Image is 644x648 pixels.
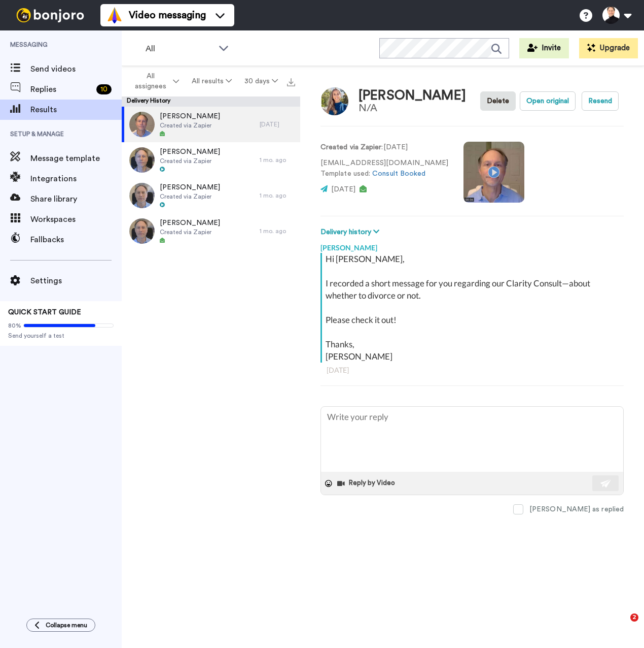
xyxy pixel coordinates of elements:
span: Collapse menu [46,621,87,629]
p: [EMAIL_ADDRESS][DOMAIN_NAME] Template used: [320,158,448,179]
img: export.svg [287,78,295,86]
a: [PERSON_NAME]Created via Zapier1 mo. ago [122,142,300,178]
strong: Created via Zapier [320,144,381,151]
div: [PERSON_NAME] as replied [529,504,624,514]
span: Integrations [30,173,122,185]
button: Upgrade [579,38,638,58]
span: Share library [30,193,122,205]
button: All results [186,72,238,90]
button: Delete [480,91,516,111]
span: Created via Zapier [160,157,220,165]
span: Settings [30,275,122,287]
button: Export all results that match these filters now. [284,74,298,89]
div: Delivery History [122,96,300,107]
a: [PERSON_NAME]Created via Zapier[DATE] [122,107,300,142]
span: 2 [630,613,638,622]
span: Send yourself a test [8,332,114,340]
img: 541fc22e-92cd-4bf6-9ef3-8d27b1d05228-thumb.jpg [129,218,155,244]
a: [PERSON_NAME]Created via Zapier1 mo. ago [122,178,300,213]
div: [DATE] [260,120,295,128]
button: Open original [520,91,576,111]
span: [PERSON_NAME] [160,182,220,192]
a: Consult Booked [372,170,425,177]
span: Created via Zapier [160,192,220,201]
span: [PERSON_NAME] [160,147,220,157]
span: Replies [30,83,92,95]
div: 1 mo. ago [260,227,295,235]
img: vm-color.svg [106,7,123,23]
span: [DATE] [331,186,355,193]
button: Delivery history [320,226,382,238]
button: Resend [582,91,619,111]
span: All [146,43,213,55]
button: All assignees [124,67,186,95]
div: Hi [PERSON_NAME], I recorded a short message for you regarding our Clarity Consult—about whether ... [326,253,621,363]
span: Send videos [30,63,122,75]
div: 1 mo. ago [260,156,295,164]
span: Created via Zapier [160,121,220,129]
iframe: Intercom live chat [610,613,634,638]
p: : [DATE] [320,142,448,153]
img: 9432760a-06df-42a7-9ee4-2f967529df69-thumb.jpg [129,183,155,208]
button: Reply by Video [336,476,398,491]
span: Results [30,104,122,116]
div: 10 [96,84,112,94]
img: 449a1188-5959-483d-8074-96a7fd7e6b98-thumb.jpg [129,112,155,137]
div: N/A [359,103,466,114]
span: QUICK START GUIDE [8,309,81,316]
img: send-white.svg [600,479,612,488]
div: [PERSON_NAME] [359,88,466,103]
span: Workspaces [30,213,122,225]
div: [DATE] [327,365,618,375]
a: [PERSON_NAME]Created via Zapier1 mo. ago [122,213,300,249]
div: 1 mo. ago [260,191,295,200]
img: c11caf10-b641-481c-b059-880877f07609-thumb.jpg [129,147,155,173]
span: [PERSON_NAME] [160,218,220,228]
img: Image of Sara Demolina [320,87,348,115]
img: bj-logo-header-white.svg [12,8,88,22]
div: [PERSON_NAME] [320,238,624,253]
span: Message template [30,152,122,165]
span: Video messaging [129,8,206,22]
button: 30 days [238,72,284,90]
span: [PERSON_NAME] [160,111,220,121]
span: Fallbacks [30,234,122,246]
span: All assignees [130,71,171,91]
button: Collapse menu [26,619,95,632]
button: Invite [519,38,569,58]
span: Created via Zapier [160,228,220,236]
span: 80% [8,321,21,330]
